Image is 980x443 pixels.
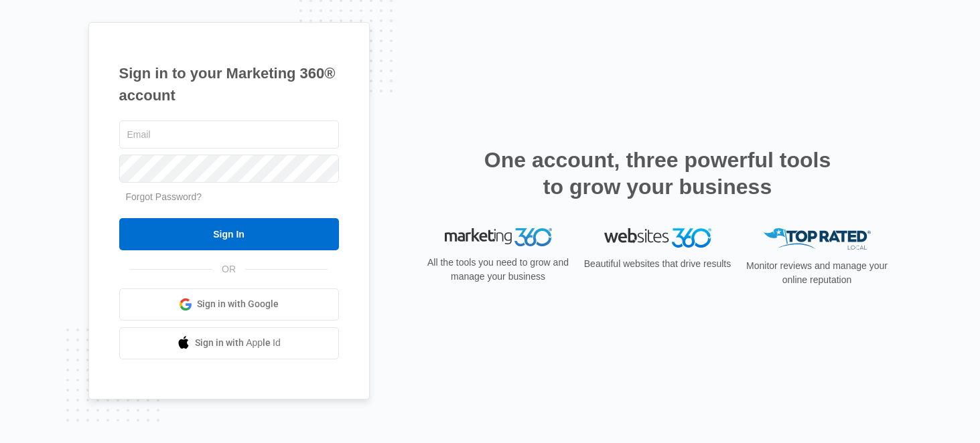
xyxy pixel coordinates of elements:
[119,120,339,149] input: Email
[212,262,245,276] span: OR
[119,327,339,359] a: Sign in with Apple Id
[423,256,573,284] p: All the tools you need to grow and manage your business
[742,259,892,287] p: Monitor reviews and manage your online reputation
[764,228,871,250] img: Top Rated Local
[480,147,835,200] h2: One account, three powerful tools to grow your business
[604,228,711,248] img: Websites 360
[126,191,202,202] a: Forgot Password?
[119,62,339,106] h1: Sign in to your Marketing 360® account
[195,336,281,350] span: Sign in with Apple Id
[445,228,552,247] img: Marketing 360
[119,288,339,321] a: Sign in with Google
[119,218,339,250] input: Sign In
[583,257,733,271] p: Beautiful websites that drive results
[197,297,279,311] span: Sign in with Google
